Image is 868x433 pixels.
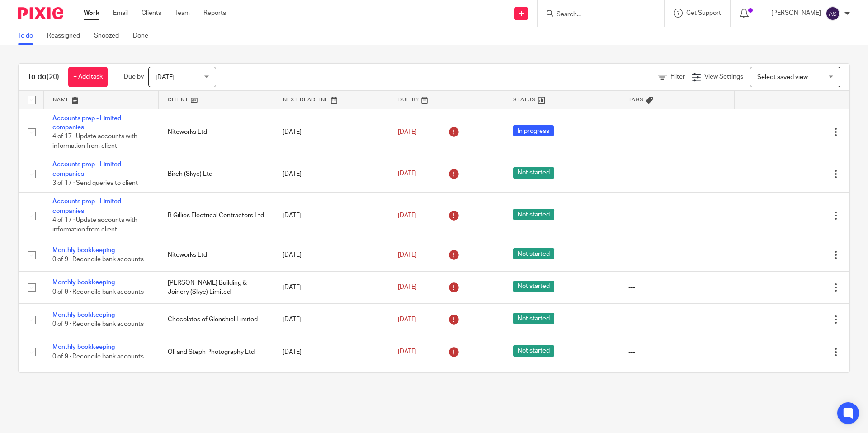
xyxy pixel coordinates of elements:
[18,7,63,19] img: Pixie
[52,217,137,233] span: 4 of 17 · Update accounts with information from client
[398,316,417,323] span: [DATE]
[52,247,115,254] a: Monthly bookkeeping
[513,167,554,179] span: Not started
[159,109,274,155] td: Niteworks Ltd
[513,313,554,324] span: Not started
[52,353,144,360] span: 0 of 9 · Reconcile bank accounts
[159,271,274,303] td: [PERSON_NAME] Building & Joinery (Skye) Limited
[84,9,99,18] a: Work
[513,345,554,357] span: Not started
[159,304,274,336] td: Chocolates of Glenshiel Limited
[47,73,59,80] span: (20)
[68,67,108,87] a: + Add task
[28,72,59,82] h1: To do
[52,257,144,263] span: 0 of 9 · Reconcile bank accounts
[628,348,726,357] div: ---
[52,289,144,295] span: 0 of 9 · Reconcile bank accounts
[159,193,274,239] td: R Gillies Electrical Contractors Ltd
[628,211,726,220] div: ---
[203,9,226,18] a: Reports
[18,27,40,45] a: To do
[398,284,417,291] span: [DATE]
[628,283,726,292] div: ---
[159,368,274,400] td: [PERSON_NAME] Plumbing
[113,9,128,18] a: Email
[124,72,144,81] p: Due by
[274,239,389,271] td: [DATE]
[159,239,274,271] td: Niteworks Ltd
[52,321,144,327] span: 0 of 9 · Reconcile bank accounts
[274,193,389,239] td: [DATE]
[52,344,115,350] a: Monthly bookkeeping
[670,74,685,80] span: Filter
[274,336,389,368] td: [DATE]
[398,212,417,219] span: [DATE]
[628,169,726,179] div: ---
[513,209,554,220] span: Not started
[628,127,726,136] div: ---
[159,155,274,193] td: Birch (Skye) Ltd
[628,250,726,259] div: ---
[274,304,389,336] td: [DATE]
[52,161,121,177] a: Accounts prep - Limited companies
[628,315,726,324] div: ---
[175,9,190,18] a: Team
[274,155,389,193] td: [DATE]
[156,74,175,80] span: [DATE]
[274,109,389,155] td: [DATE]
[513,125,554,136] span: In progress
[52,133,137,149] span: 4 of 17 · Update accounts with information from client
[274,271,389,303] td: [DATE]
[47,27,87,45] a: Reassigned
[704,74,743,80] span: View Settings
[826,6,840,21] img: svg%3E
[398,252,417,258] span: [DATE]
[133,27,155,45] a: Done
[686,10,721,16] span: Get Support
[52,115,121,131] a: Accounts prep - Limited companies
[771,9,821,18] p: [PERSON_NAME]
[159,336,274,368] td: Oli and Steph Photography Ltd
[52,279,115,286] a: Monthly bookkeeping
[513,248,554,259] span: Not started
[52,198,121,214] a: Accounts prep - Limited companies
[513,281,554,292] span: Not started
[142,9,161,18] a: Clients
[94,27,126,45] a: Snoozed
[628,97,644,102] span: Tags
[398,129,417,135] span: [DATE]
[398,349,417,355] span: [DATE]
[52,312,115,318] a: Monthly bookkeeping
[757,74,808,80] span: Select saved view
[52,180,138,186] span: 3 of 17 · Send queries to client
[274,368,389,400] td: [DATE]
[556,11,637,19] input: Search
[398,171,417,177] span: [DATE]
